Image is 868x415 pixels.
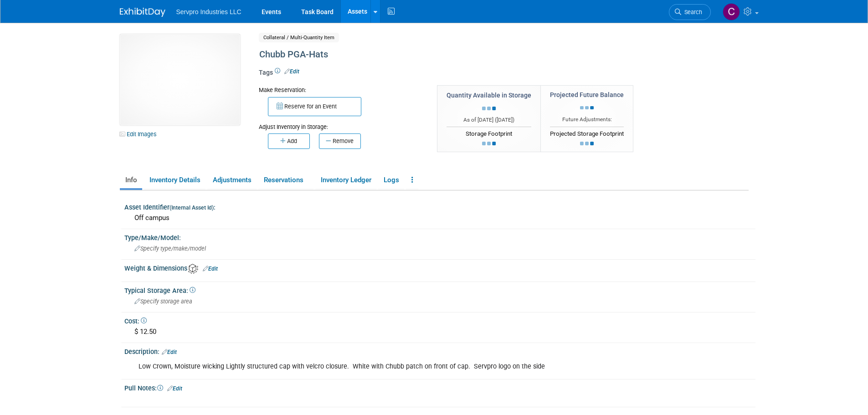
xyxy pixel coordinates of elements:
[124,345,755,357] div: Description:
[497,117,513,123] span: [DATE]
[258,172,313,188] a: Reservations
[259,33,339,42] span: Collateral / Multi-Quantity Item
[162,349,177,355] a: Edit
[134,245,206,252] span: Specify type/make/model
[134,298,192,305] span: Specify storage area
[315,172,376,188] a: Inventory Ledger
[124,314,755,326] div: Cost:
[447,116,531,124] div: As of [DATE] ( )
[447,91,531,100] div: Quantity Available in Storage
[259,68,673,83] div: Tags
[259,85,424,94] div: Make Reservation:
[124,231,755,242] div: Type/Make/Model:
[203,266,218,272] a: Edit
[124,200,755,212] div: Asset Identifier :
[131,325,749,339] div: $ 12.50
[256,46,673,63] div: Chubb PGA-Hats
[169,205,214,211] small: (Internal Asset Id)
[268,133,310,149] button: Add
[447,127,531,138] div: Storage Footprint
[669,4,711,20] a: Search
[132,358,637,376] div: Low Crown, Moisture wicking Lightly structured cap with velcro closure. White with Chubb patch on...
[550,90,624,99] div: Projected Future Balance
[120,34,240,125] img: View Images
[188,264,198,274] img: Asset Weight and Dimensions
[482,142,496,145] img: loading...
[681,9,702,15] span: Search
[124,261,755,274] div: Weight & Dimensions
[378,172,404,188] a: Logs
[268,97,361,116] button: Reserve for an Event
[259,116,424,131] div: Adjust Inventory in Storage:
[176,8,241,15] span: Servpro Industries LLC
[124,287,195,294] span: Typical Storage Area:
[144,172,205,188] a: Inventory Details
[120,8,165,17] img: ExhibitDay
[124,381,755,393] div: Pull Notes:
[580,106,594,110] img: loading...
[120,172,142,188] a: Info
[207,172,257,188] a: Adjustments
[120,128,160,140] a: Edit Images
[131,211,749,225] div: Off campus
[723,3,740,20] img: Chris Chassagneux
[319,133,361,149] button: Remove
[167,385,182,392] a: Edit
[284,68,299,75] a: Edit
[580,142,594,145] img: loading...
[550,116,624,123] div: Future Adjustments:
[550,127,624,138] div: Projected Storage Footprint
[482,107,496,110] img: loading...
